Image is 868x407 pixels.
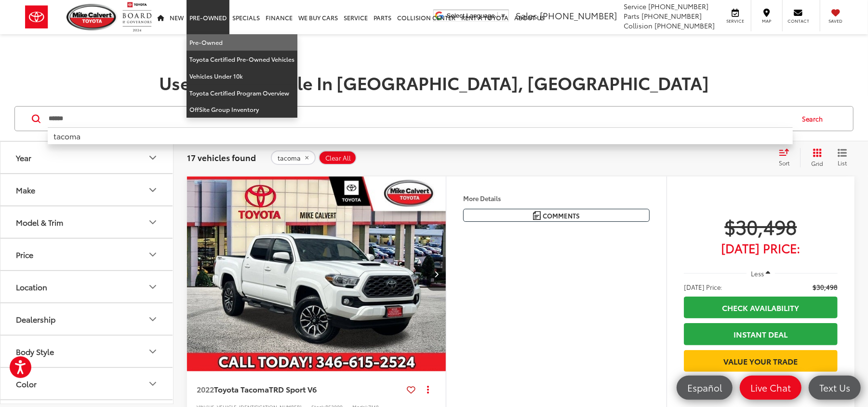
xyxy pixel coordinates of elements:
[463,195,650,202] h4: More Details
[419,381,436,398] button: Actions
[624,11,640,21] span: Parts
[684,323,838,345] a: Instant Deal
[187,176,447,371] a: 2022 Toyota Tacoma TRD Sport V62022 Toyota Tacoma TRD Sport V62022 Toyota Tacoma TRD Sport V62022...
[325,154,351,162] span: Clear All
[269,383,317,394] span: TRD Sport V6
[533,211,541,219] img: Comments
[147,313,159,325] div: Dealership
[16,153,31,162] div: Year
[147,281,159,293] div: Location
[788,18,809,24] span: Contact
[838,159,847,167] span: List
[278,154,301,162] span: tacoma
[682,381,727,393] span: Español
[724,18,746,24] span: Service
[809,376,861,400] a: Text Us
[825,18,846,24] span: Saved
[187,34,297,51] a: Pre-Owned
[0,174,174,205] button: MakeMake
[16,185,35,194] div: Make
[187,68,297,85] a: Vehicles Under 10k
[648,1,708,11] span: [PHONE_NUMBER]
[813,282,838,292] span: $30,498
[0,336,174,367] button: Body StyleBody Style
[147,217,159,228] div: Model & Trim
[187,101,297,118] a: OffSite Group Inventory
[187,51,297,68] a: Toyota Certified Pre-Owned Vehicles
[811,159,823,167] span: Grid
[197,383,214,394] span: 2022
[756,18,777,24] span: Map
[0,303,174,335] button: DealershipDealership
[16,347,54,356] div: Body Style
[779,159,789,167] span: Sort
[147,378,159,390] div: Color
[319,150,357,165] button: Clear All
[16,282,47,291] div: Location
[654,21,715,30] span: [PHONE_NUMBER]
[740,376,801,400] a: Live Chat
[774,148,800,167] button: Select sort value
[16,217,63,227] div: Model & Trim
[747,265,775,282] button: Less
[67,4,118,30] img: Mike Calvert Toyota
[147,152,159,163] div: Year
[427,257,446,291] button: Next image
[187,176,447,372] img: 2022 Toyota Tacoma TRD Sport V6
[800,148,830,167] button: Grid View
[147,249,159,260] div: Price
[147,184,159,196] div: Make
[271,150,316,165] button: remove tacoma
[677,376,733,400] a: Español
[197,384,403,394] a: 2022Toyota TacomaTRD Sport V6
[684,243,838,253] span: [DATE] Price:
[427,385,429,393] span: dropdown dots
[48,127,793,144] li: tacoma
[0,271,174,302] button: LocationLocation
[187,151,256,163] span: 17 vehicles found
[48,107,793,130] input: Search by Make, Model, or Keyword
[684,214,838,238] span: $30,498
[463,209,650,222] button: Comments
[0,206,174,238] button: Model & TrimModel & Trim
[830,148,855,167] button: List View
[746,381,796,393] span: Live Chat
[214,383,269,394] span: Toyota Tacoma
[624,1,646,11] span: Service
[540,9,617,22] span: [PHONE_NUMBER]
[16,250,33,259] div: Price
[684,297,838,318] a: Check Availability
[751,269,764,278] span: Less
[187,176,447,371] div: 2022 Toyota Tacoma TRD Sport V6 0
[16,379,37,388] div: Color
[641,11,702,21] span: [PHONE_NUMBER]
[684,282,722,292] span: [DATE] Price:
[793,107,837,131] button: Search
[0,239,174,270] button: PricePrice
[543,211,580,220] span: Comments
[187,85,297,102] a: Toyota Certified Program Overview
[684,350,838,372] a: Value Your Trade
[147,346,159,357] div: Body Style
[0,368,174,399] button: ColorColor
[624,21,653,30] span: Collision
[16,314,55,324] div: Dealership
[0,142,174,173] button: YearYear
[815,381,855,393] span: Text Us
